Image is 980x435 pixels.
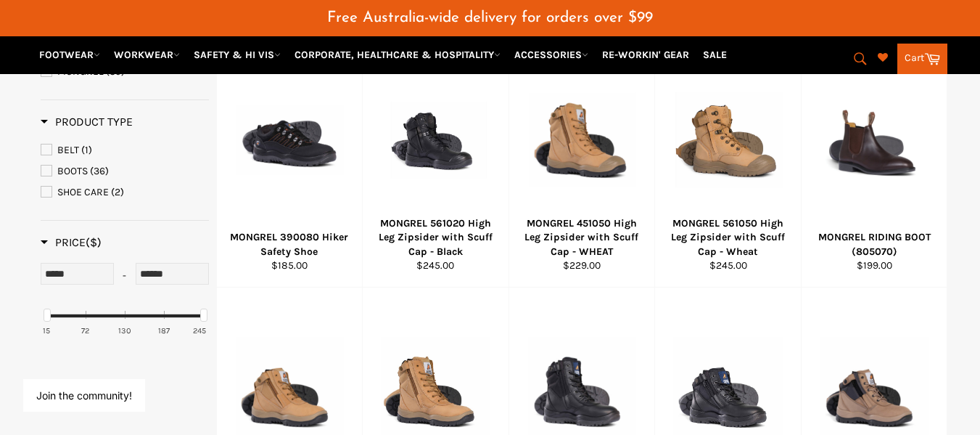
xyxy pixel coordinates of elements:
[226,230,353,259] div: MONGREL 390080 Hiker Safety Shoe
[136,263,209,285] input: Max Price
[158,325,170,336] div: 187
[697,42,733,68] a: SALE
[508,42,594,68] a: ACCESSORIES
[193,325,206,336] div: 245
[216,36,363,288] a: MONGREL 390080 Hiker Safety ShoeMONGREL 390080 Hiker Safety Shoe$185.00
[81,144,92,156] span: (1)
[518,216,646,259] div: MONGREL 451050 High Leg Zipsider with Scuff Cap - WHEAT
[86,235,102,249] span: ($)
[41,263,114,285] input: Min Price
[90,165,109,177] span: (36)
[41,115,133,129] span: Product Type
[327,10,653,25] span: Free Australia-wide delivery for orders over $99
[41,235,102,249] span: Price
[108,42,186,68] a: WORKWEAR
[81,325,89,336] div: 72
[43,325,50,336] div: 15
[897,44,947,74] a: Cart
[33,42,106,68] a: FOOTWEAR
[810,230,938,259] div: MONGREL RIDING BOOT (805070)
[801,36,947,288] a: MONGREL RIDING BOOT (805070)MONGREL RIDING BOOT (805070)$199.00
[508,36,655,288] a: MONGREL 451050 High Leg Zipsider with Scuff Cap - WHEATMONGREL 451050 High Leg Zipsider with Scuf...
[362,36,508,288] a: MONGREL 561020 High Leg Zipsider with Scuff Cap - BlackMONGREL 561020 High Leg Zipsider with Scuf...
[41,142,209,158] a: BELT
[57,144,79,156] span: BELT
[57,186,109,198] span: SHOE CARE
[41,115,133,129] h3: Product Type
[188,42,287,68] a: SAFETY & HI VIS
[118,325,131,336] div: 130
[57,165,88,177] span: BOOTS
[664,216,792,259] div: MONGREL 561050 High Leg Zipsider with Scuff Cap - Wheat
[41,163,209,179] a: BOOTS
[41,235,102,250] h3: Price($)
[111,186,124,198] span: (2)
[654,36,801,288] a: MONGREL 561050 High Leg Zipsider with Scuff Cap - WheatMONGREL 561050 High Leg Zipsider with Scuf...
[372,216,500,259] div: MONGREL 561020 High Leg Zipsider with Scuff Cap - Black
[596,42,695,68] a: RE-WORKIN' GEAR
[289,42,506,68] a: CORPORATE, HEALTHCARE & HOSPITALITY
[114,263,136,289] div: -
[36,389,132,402] button: Join the community!
[41,184,209,200] a: SHOE CARE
